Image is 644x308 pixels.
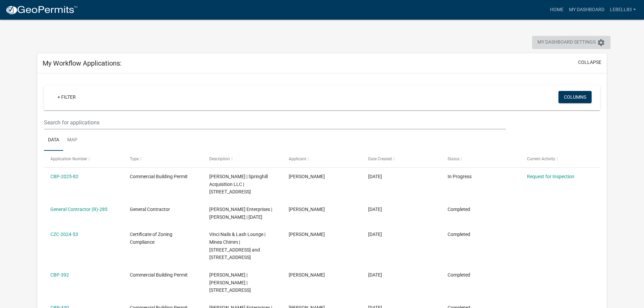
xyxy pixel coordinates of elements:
[282,151,362,167] datatable-header-cell: Applicant
[289,232,325,237] span: Liz Bell
[566,3,607,16] a: My Dashboard
[368,232,382,237] span: 10/16/2024
[527,174,574,179] a: Request for Inspection
[44,151,123,167] datatable-header-cell: Application Number
[50,157,87,161] span: Application Number
[50,272,69,278] a: CBP-392
[448,232,470,237] span: Completed
[52,91,81,103] a: + Filter
[597,39,605,47] i: settings
[209,207,272,220] span: McRae Enterprises | Liz Bell | 12/31/2025
[209,157,230,161] span: Description
[209,272,251,293] span: Liz Bell | Minea Chhim | 3457 EAST 10TH STREET
[448,174,472,179] span: In Progress
[289,157,306,161] span: Applicant
[558,91,592,103] button: Columns
[63,129,81,151] a: Map
[547,3,566,16] a: Home
[130,207,170,212] span: General Contractor
[50,174,78,179] a: CBP-2025-82
[50,207,108,212] a: General Contractor (R)-285
[368,272,382,278] span: 10/02/2024
[441,151,520,167] datatable-header-cell: Status
[448,207,470,212] span: Completed
[43,59,122,67] h5: My Workflow Applications:
[44,116,505,129] input: Search for applications
[123,151,203,167] datatable-header-cell: Type
[203,151,282,167] datatable-header-cell: Description
[607,3,639,16] a: lebell83
[289,272,325,278] span: Liz Bell
[538,39,596,47] span: My Dashboard Settings
[130,232,172,245] span: Certificate of Zoning Compliance
[368,174,382,179] span: 06/26/2025
[209,232,265,260] span: Vinci Nails & Lash Lounge | Minea Chimm | 3455 E. 10th St. and 3457 E. 10th St.
[368,157,392,161] span: Date Created
[368,207,382,212] span: 12/06/2024
[527,157,555,161] span: Current Activity
[520,151,600,167] datatable-header-cell: Current Activity
[532,36,611,49] button: My Dashboard Settingssettings
[209,174,268,195] span: Liz Bell | Springhill Acquisition LLC | 1403 SPRING ST
[130,174,188,179] span: Commercial Building Permit
[50,232,78,237] a: CZC-2024-53
[362,151,441,167] datatable-header-cell: Date Created
[44,129,63,151] a: Data
[130,157,139,161] span: Type
[448,157,459,161] span: Status
[448,272,470,278] span: Completed
[578,59,601,66] button: collapse
[289,174,325,179] span: Liz Bell
[289,207,325,212] span: Liz Bell
[130,272,188,278] span: Commercial Building Permit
